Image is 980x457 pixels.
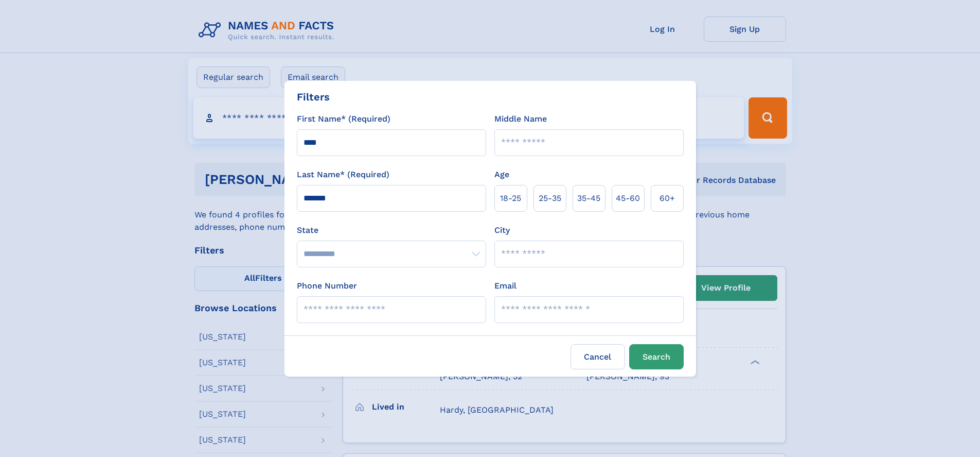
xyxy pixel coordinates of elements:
[297,168,389,181] label: Last Name* (Required)
[494,280,516,292] label: Email
[494,168,509,181] label: Age
[629,344,684,369] button: Search
[297,224,486,236] label: State
[297,113,390,125] label: First Name* (Required)
[660,192,675,205] span: 60+
[616,192,640,205] span: 45‑60
[539,192,561,205] span: 25‑35
[494,113,547,125] label: Middle Name
[297,280,357,292] label: Phone Number
[500,192,521,205] span: 18‑25
[571,344,625,369] label: Cancel
[494,224,510,236] label: City
[297,89,330,105] div: Filters
[577,192,600,205] span: 35‑45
